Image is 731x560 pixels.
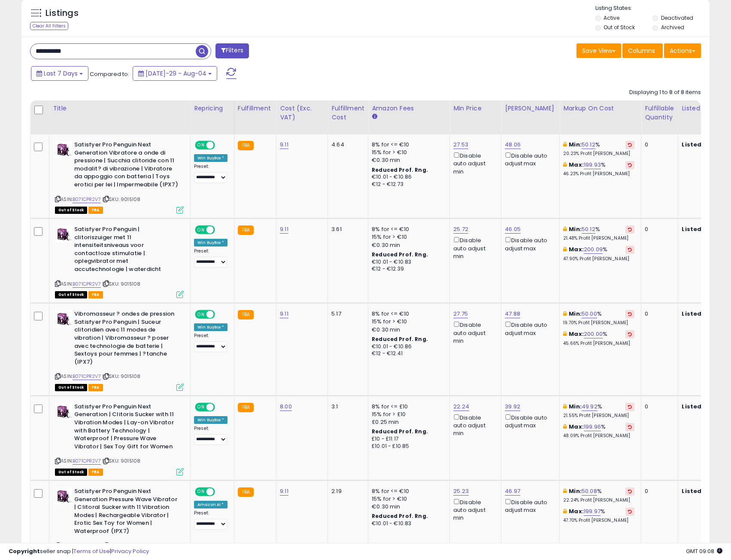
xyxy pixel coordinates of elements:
[194,323,227,331] div: Win BuyBox *
[645,225,671,233] div: 0
[563,330,634,346] div: %
[661,24,684,31] label: Archived
[645,310,671,318] div: 0
[372,403,443,411] div: 8% for <= £10
[238,310,254,320] small: FBA
[214,142,227,149] span: OFF
[453,413,494,438] div: Disable auto adjust min
[569,330,584,338] b: Max:
[505,104,556,113] div: [PERSON_NAME]
[331,104,364,122] div: Fulfillment Cost
[88,469,103,476] span: FBA
[563,403,634,419] div: %
[55,207,87,214] span: All listings that are currently out of stock and unavailable for purchase on Amazon
[453,487,469,496] a: 25.23
[372,233,443,241] div: 15% for > €10
[372,326,443,334] div: €0.30 min
[194,239,227,247] div: Win BuyBox *
[453,104,497,113] div: Min Price
[280,487,288,496] a: 9.11
[214,403,227,411] span: OFF
[372,113,377,121] small: Amazon Fees.
[563,320,634,326] p: 19.70% Profit [PERSON_NAME]
[582,487,597,496] a: 50.08
[569,161,584,169] b: Max:
[74,403,179,453] b: Satisfyer Pro Penguin Next Generation | Clitoris Sucker with 11 Vibration Modes | Lay-on Vibrator...
[582,225,595,234] a: 50.12
[280,402,292,411] a: 8.00
[102,280,140,287] span: | SKU: 9015108
[453,235,494,260] div: Disable auto adjust min
[55,225,72,243] img: 41CUjiIWAIL._SL40_.jpg
[645,487,671,495] div: 0
[55,141,72,158] img: 41CUjiIWAIL._SL40_.jpg
[372,318,443,326] div: 15% for > €10
[372,149,443,156] div: 15% for > €10
[505,402,520,411] a: 39.92
[505,140,521,149] a: 48.06
[595,4,710,12] p: Listing States:
[582,310,597,318] a: 50.00
[372,225,443,233] div: 8% for <= €10
[604,14,619,21] label: Active
[645,141,671,149] div: 0
[214,311,227,318] span: OFF
[563,508,634,523] div: %
[563,171,634,177] p: 46.23% Profit [PERSON_NAME]
[372,418,443,426] div: £0.25 min
[331,403,361,411] div: 3.1
[88,291,103,298] span: FBA
[102,196,140,203] span: | SKU: 9015108
[505,320,553,337] div: Disable auto adjust max
[569,245,584,253] b: Max:
[196,226,206,234] span: ON
[238,141,254,150] small: FBA
[661,14,693,21] label: Deactivated
[331,141,361,149] div: 4.64
[194,501,227,508] div: Amazon AI *
[280,140,288,149] a: 9.11
[505,235,553,252] div: Disable auto adjust max
[563,141,634,157] div: %
[372,251,428,258] b: Reduced Prof. Rng.
[664,43,701,58] button: Actions
[505,151,553,167] div: Disable auto adjust max
[560,100,641,134] th: The percentage added to the cost of goods (COGS) that forms the calculator for Min & Max prices.
[563,497,634,503] p: 22.24% Profit [PERSON_NAME]
[55,225,184,297] div: ASIN:
[55,384,87,391] span: All listings that are currently out of stock and unavailable for purchase on Amazon
[505,497,553,514] div: Disable auto adjust max
[238,403,254,412] small: FBA
[569,487,582,495] b: Min:
[372,495,443,503] div: 15% for > €10
[372,156,443,164] div: €0.30 min
[194,426,227,445] div: Preset:
[102,373,140,380] span: | SKU: 9015108
[55,310,72,327] img: 41CUjiIWAIL._SL40_.jpg
[372,520,443,527] div: €10.01 - €10.83
[194,510,227,530] div: Preset:
[214,488,227,496] span: OFF
[372,104,446,113] div: Amazon Fees
[73,373,101,380] a: B071CPR2V7
[372,343,443,350] div: €10.01 - €10.86
[196,403,206,411] span: ON
[196,488,206,496] span: ON
[372,173,443,181] div: €10.01 - €10.86
[645,403,671,411] div: 0
[682,225,721,233] b: Listed Price:
[372,487,443,495] div: 8% for <= €10
[563,310,634,326] div: %
[74,141,179,191] b: Satisfyer Pro Penguin Next Generation Vibratore a onde di pressione | Succhia clitoride con 11 mo...
[569,310,582,318] b: Min:
[238,225,254,235] small: FBA
[331,487,361,495] div: 2.19
[133,66,217,81] button: [DATE]-29 - Aug-04
[372,428,428,435] b: Reduced Prof. Rng.
[582,140,595,149] a: 50.12
[576,43,621,58] button: Save View
[214,226,227,234] span: OFF
[584,330,603,338] a: 200.00
[280,225,288,234] a: 9.11
[74,225,179,275] b: Satisfyer Pro Penguin | clitoriszuiger met 11 intensiteitsniveaus voor contactloze stimulatie | o...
